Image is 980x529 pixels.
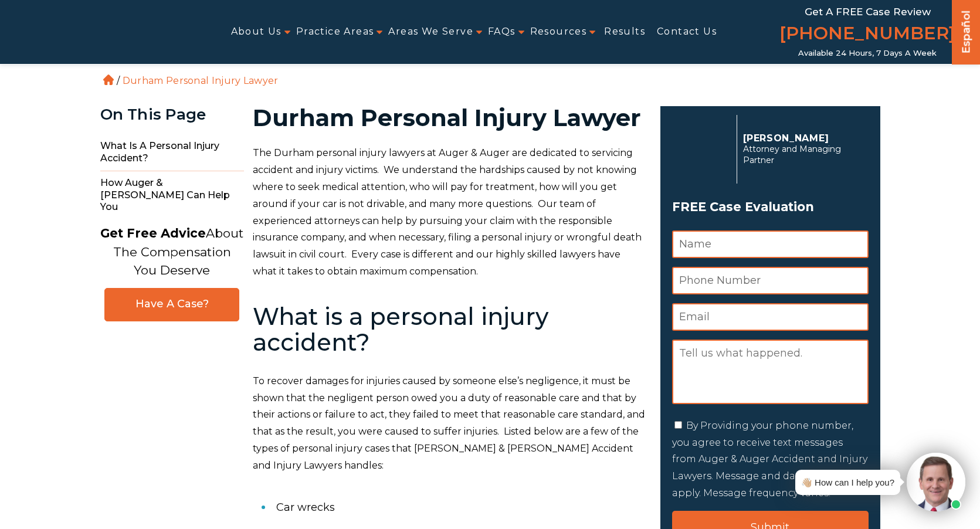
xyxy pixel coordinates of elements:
[276,492,646,523] li: Car wrecks
[604,19,645,45] a: Results
[907,453,965,511] img: Intaker widget Avatar
[7,20,168,45] img: Auger & Auger Accident and Injury Lawyers Logo
[805,6,931,18] span: Get a FREE Case Review
[388,19,473,45] a: Areas We Serve
[231,19,282,45] a: About Us
[672,267,869,294] input: Phone Number
[672,196,869,218] h3: FREE Case Evaluation
[801,474,894,490] div: 👋🏼 How can I help you?
[798,49,937,58] span: Available 24 Hours, 7 Days a Week
[100,106,244,123] div: On This Page
[117,297,227,311] span: Have A Case?
[657,19,717,45] a: Contact Us
[100,226,206,240] strong: Get Free Advice
[296,19,374,45] a: Practice Areas
[488,19,516,45] a: FAQs
[120,75,282,86] li: Durham Personal Injury Lawyer
[672,420,867,499] label: By Providing your phone number, you agree to receive text messages from Auger & Auger Accident an...
[672,230,869,258] input: Name
[100,171,244,219] span: How Auger & [PERSON_NAME] can help you
[743,133,862,144] p: [PERSON_NAME]
[253,373,646,474] p: To recover damages for injuries caused by someone else’s negligence, it must be shown that the ne...
[672,120,731,178] img: Herbert Auger
[103,74,114,85] a: Home
[779,21,955,49] a: [PHONE_NUMBER]
[100,134,244,171] span: What is a personal injury accident?
[253,106,646,130] h1: Durham Personal Injury Lawyer
[530,19,587,45] a: Resources
[672,303,869,331] input: Email
[253,145,646,280] p: The Durham personal injury lawyers at Auger & Auger are dedicated to servicing accident and injur...
[253,304,646,355] h2: What is a personal injury accident?
[104,288,239,321] a: Have A Case?
[100,224,243,280] p: About The Compensation You Deserve
[743,144,862,166] span: Attorney and Managing Partner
